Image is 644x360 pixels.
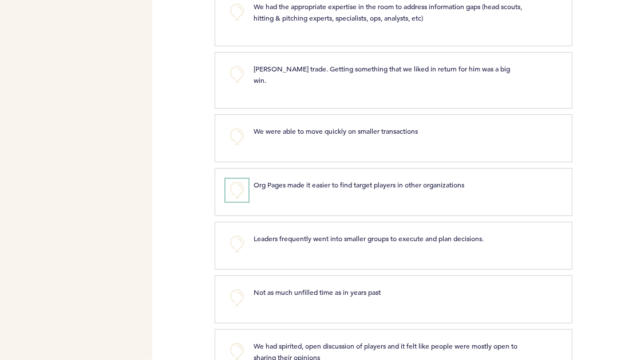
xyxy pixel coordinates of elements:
[254,126,418,135] span: We were able to move quickly on smaller transactions
[254,234,484,243] span: Leaders frequently went into smaller groups to execute and plan decisions.
[254,2,524,22] span: We had the appropriate expertise in the room to address information gaps (head scouts, hitting & ...
[254,287,381,297] span: Not as much unfilled time as in years past
[254,180,465,189] span: Org Pages made it easier to find target players in other organizations
[254,64,512,85] span: [PERSON_NAME] trade. Getting something that we liked in return for him was a big win.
